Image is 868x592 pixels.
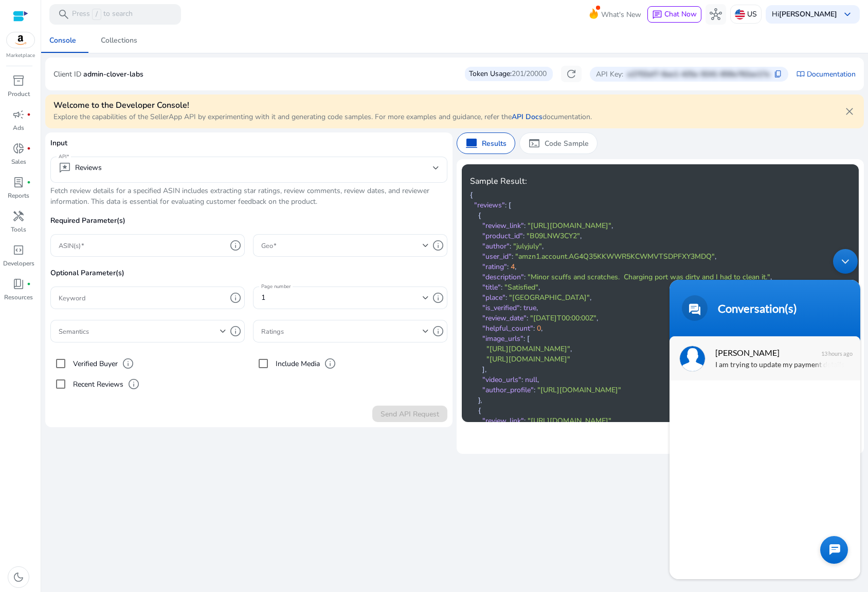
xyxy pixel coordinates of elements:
p: Resources [4,293,33,302]
p: Product [8,89,30,99]
span: info [432,325,444,337]
span: "Satisfied" [504,282,538,292]
span: reviews [59,162,71,174]
span: refresh [565,68,577,80]
span: "Minor scuffs and scratches. Charging port was dirty and I had to clean it." [528,272,770,282]
span: info [324,357,336,370]
span: : [524,221,526,231]
p: Developers [3,259,34,268]
p: Marketplace [6,52,35,60]
span: "description" [482,272,524,282]
span: "title" [482,282,501,292]
span: : [501,282,502,292]
span: info [432,292,444,304]
h4: Sample Result: [470,177,834,186]
span: info [229,239,242,252]
span: , [541,323,542,333]
a: API Docs [512,112,542,122]
span: "[URL][DOMAIN_NAME]" [528,221,611,231]
span: , [480,395,482,405]
div: Token Usage: [465,67,553,81]
span: : [523,231,525,241]
span: "is_verified" [482,303,520,313]
span: info [229,292,242,304]
span: [ [527,334,530,343]
span: lab_profile [12,176,25,188]
span: "review_link" [482,221,524,231]
button: chatChat Now [647,6,701,23]
p: Input [50,138,447,157]
img: us.svg [735,9,745,20]
span: fiber_manual_record [27,112,31,117]
span: } [478,395,480,405]
span: 1 [261,293,265,302]
a: Documentation [807,69,856,80]
span: , [515,262,516,272]
span: search [58,8,70,21]
span: fiber_manual_record [27,146,31,150]
span: "reviews" [474,200,505,210]
span: fiber_manual_record [27,282,31,286]
label: Include Media [274,358,320,369]
span: : [520,303,521,313]
p: Required Parameter(s) [50,215,447,234]
p: Explore the capabilities of the SellerApp API by experimenting with it and generating code sample... [53,111,592,122]
span: , [485,365,486,374]
p: US [747,5,757,23]
p: e2702af7-6ae1-425a-9241-659a762ae17a [627,69,770,80]
label: Recent Reviews [71,379,123,390]
span: "video_urls" [482,375,521,385]
p: Code Sample [545,138,589,149]
span: "B09LNW3CY2" [527,231,580,241]
p: API Key: [596,69,623,80]
span: "author_profile" [482,385,534,395]
span: , [590,293,591,302]
p: Ads [13,123,24,132]
span: fiber_manual_record [27,180,31,184]
span: computer [465,137,478,149]
span: { [470,190,473,200]
span: info [128,378,140,390]
span: "author" [482,241,510,251]
h4: Welcome to the Developer Console! [53,101,592,110]
span: 201/20000 [512,69,547,79]
span: : [521,375,523,385]
span: "julyjuly" [513,241,542,251]
iframe: SalesIQ Chatwindow [664,244,865,584]
span: "image_urls" [482,334,523,343]
span: : [523,334,525,343]
span: terminal [528,137,540,149]
span: chat [652,10,662,20]
span: , [537,375,539,385]
span: : [512,252,513,261]
div: Console [49,37,76,44]
span: , [542,241,544,251]
span: , [570,344,572,354]
label: Verified Buyer [71,358,118,369]
span: , [580,231,582,241]
div: Reviews [59,162,102,174]
mat-label: Page number [261,283,291,290]
span: "review_link" [482,416,524,426]
span: [ [509,200,511,210]
p: admin-clover-labs [83,69,143,80]
b: [PERSON_NAME] [779,9,837,19]
span: : [507,262,509,272]
span: "[URL][DOMAIN_NAME]" [486,344,570,354]
span: code_blocks [12,244,25,256]
span: , [611,221,613,231]
span: "rating" [482,262,507,272]
p: Results [482,138,507,149]
span: : [505,200,507,210]
span: "[URL][DOMAIN_NAME]" [537,385,621,395]
span: "[URL][DOMAIN_NAME]" [486,354,570,364]
span: ] [482,365,485,374]
span: null [525,375,537,385]
span: dark_mode [12,571,25,583]
span: , [536,303,538,313]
